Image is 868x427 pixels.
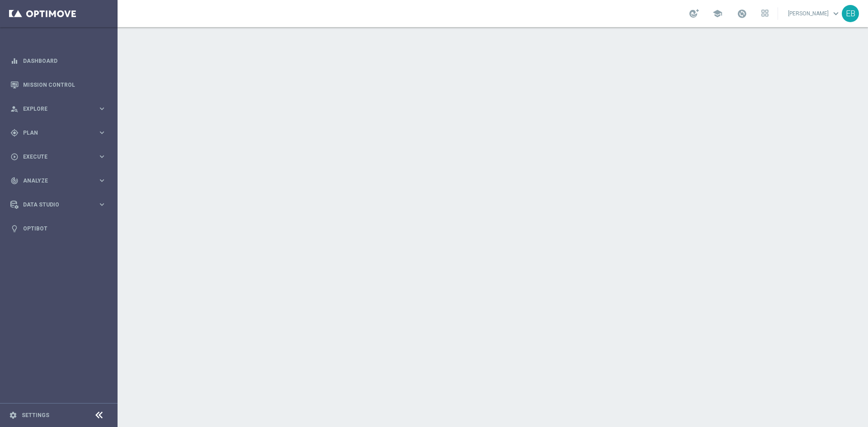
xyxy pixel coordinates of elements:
[98,176,106,185] i: keyboard_arrow_right
[10,153,98,161] div: Execute
[10,201,107,208] button: Data Studio keyboard_arrow_right
[23,178,98,183] span: Analyze
[10,57,107,65] button: equalizer Dashboard
[10,57,19,65] i: equalizer
[10,73,106,97] div: Mission Control
[831,9,841,19] span: keyboard_arrow_down
[10,129,98,137] div: Plan
[10,129,107,136] button: gps_fixed Plan keyboard_arrow_right
[98,152,106,161] i: keyboard_arrow_right
[10,216,106,240] div: Optibot
[10,177,107,184] button: track_changes Analyze keyboard_arrow_right
[10,153,19,161] i: play_circle_outline
[23,216,106,240] a: Optibot
[787,7,842,20] a: [PERSON_NAME]keyboard_arrow_down
[22,413,49,418] a: Settings
[10,225,19,233] i: lightbulb
[23,154,98,160] span: Execute
[10,49,106,73] div: Dashboard
[23,130,98,136] span: Plan
[10,225,107,232] button: lightbulb Optibot
[10,81,107,89] button: Mission Control
[98,128,106,137] i: keyboard_arrow_right
[712,9,722,19] span: school
[23,106,98,112] span: Explore
[10,129,19,137] i: gps_fixed
[842,5,859,22] div: EB
[23,73,106,97] a: Mission Control
[10,105,98,113] div: Explore
[23,49,106,73] a: Dashboard
[23,202,98,207] span: Data Studio
[10,201,98,209] div: Data Studio
[10,177,98,185] div: Analyze
[10,153,107,160] button: play_circle_outline Execute keyboard_arrow_right
[9,411,17,419] i: settings
[98,104,106,113] i: keyboard_arrow_right
[10,105,107,113] button: person_search Explore keyboard_arrow_right
[10,177,19,185] i: track_changes
[10,105,19,113] i: person_search
[98,200,106,209] i: keyboard_arrow_right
